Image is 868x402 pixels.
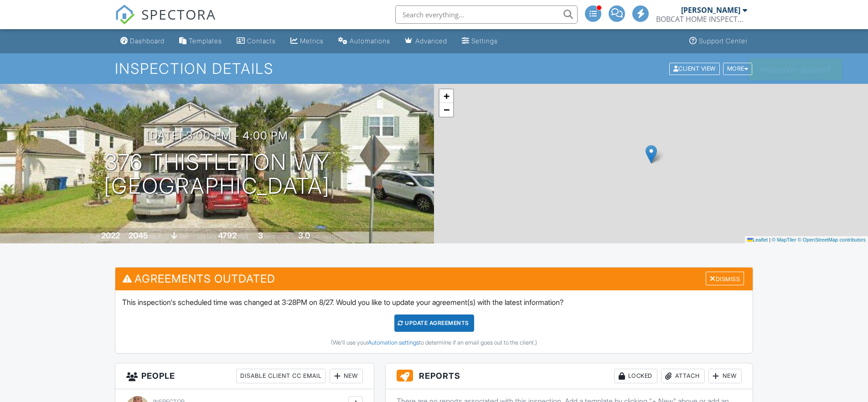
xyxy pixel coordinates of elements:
div: New [330,369,363,383]
div: Advanced [415,37,447,45]
a: Templates [176,33,226,50]
span: − [444,104,449,115]
div: 3 [258,231,263,240]
a: Dashboard [117,33,168,50]
input: Search everything... [395,5,578,24]
span: slab [179,233,189,240]
div: Settings [471,37,498,45]
div: Dismiss [706,272,744,286]
span: SPECTORA [141,5,216,24]
a: Automation settings [368,339,419,346]
span: bathrooms [311,233,337,240]
span: bedrooms [264,233,289,240]
a: Client View [668,65,722,72]
div: 3.0 [298,231,310,240]
div: BOBCAT HOME INSPECTOR [656,15,747,24]
div: 2045 [129,231,148,240]
div: Automations [350,37,390,45]
a: Zoom out [439,103,453,117]
div: Update Agreements [394,314,474,332]
h1: 376 Thistleton Wy [GEOGRAPHIC_DATA] [104,150,330,199]
div: Dashboard [130,37,165,45]
div: Contacts [247,37,276,45]
h3: [DATE] 3:00 pm - 4:00 pm [146,129,288,142]
span: + [444,90,449,102]
div: Client View [669,62,720,75]
div: (We'll use your to determine if an email goes out to the client.) [122,339,746,346]
div: [PERSON_NAME] [681,5,740,15]
h3: Agreements Outdated [115,268,753,290]
a: SPECTORA [115,12,216,31]
div: This inspection's scheduled time was changed at 3:28PM on 8/27. Would you like to update your agr... [115,290,753,353]
div: 2022 [101,231,120,240]
span: sq.ft. [238,233,249,240]
h1: Inspection Details [115,61,753,77]
a: © OpenStreetMap contributors [798,237,866,242]
h3: People [115,363,374,389]
span: sq. ft. [150,233,162,240]
div: Support Center [699,37,748,45]
h3: Reports [386,363,753,389]
a: Support Center [686,33,751,50]
div: Attach [661,369,705,383]
div: Disable Client CC Email [236,369,326,383]
div: New [708,369,742,383]
a: Zoom in [439,89,453,103]
span: Built [90,233,100,240]
span: | [769,237,770,242]
div: More [723,62,753,75]
a: Contacts [233,33,279,50]
img: The Best Home Inspection Software - Spectora [115,5,135,25]
img: Marker [646,145,657,164]
a: © MapTiler [772,237,796,242]
a: Leaflet [747,237,768,242]
div: Inspection updated! [749,58,842,80]
div: Locked [614,369,657,383]
a: Settings [458,33,501,50]
a: Advanced [401,33,451,50]
a: Metrics [287,33,327,50]
div: Templates [189,37,222,45]
div: Metrics [300,37,324,45]
a: Automations (Advanced) [335,33,394,50]
div: 4792 [218,231,237,240]
span: Lot Size [197,233,217,240]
